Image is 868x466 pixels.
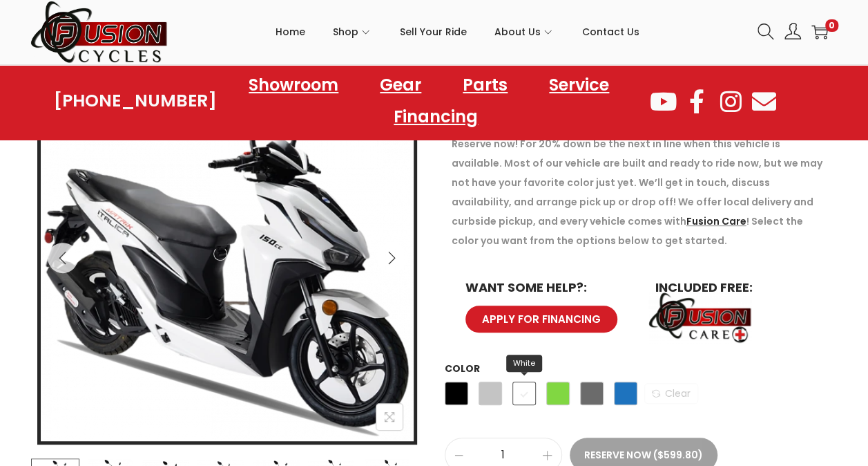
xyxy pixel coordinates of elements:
[811,24,828,40] a: 0
[452,134,831,250] p: Reserve now! For 20% down be the next in line when this vehicle is available. Most of our vehicle...
[686,214,746,228] a: Fusion Care
[465,281,628,294] h6: WANT SOME HELP?:
[333,15,358,49] span: Shop
[494,1,554,63] a: About Us
[482,314,601,324] span: APPLY FOR FINANCING
[535,69,623,101] a: Service
[400,1,467,63] a: Sell Your Ride
[494,15,541,49] span: About Us
[400,15,467,49] span: Sell Your Ride
[445,445,561,465] input: Product quantity
[48,243,78,273] button: Previous
[644,383,698,404] a: Clear
[380,101,492,133] a: Financing
[235,69,352,101] a: Showroom
[449,69,521,101] a: Parts
[465,306,617,333] a: APPLY FOR FINANCING
[582,15,639,49] span: Contact Us
[168,1,747,63] nav: Primary navigation
[276,15,305,49] span: Home
[445,362,480,375] label: Color
[217,69,648,133] nav: Menu
[376,243,407,273] button: Next
[582,1,639,63] a: Contact Us
[366,69,435,101] a: Gear
[506,355,542,372] span: White
[276,1,305,63] a: Home
[655,281,818,294] h6: INCLUDED FREE:
[41,74,414,447] img: NEW ITALICA MATRIX 150
[54,91,217,111] a: [PHONE_NUMBER]
[333,1,372,63] a: Shop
